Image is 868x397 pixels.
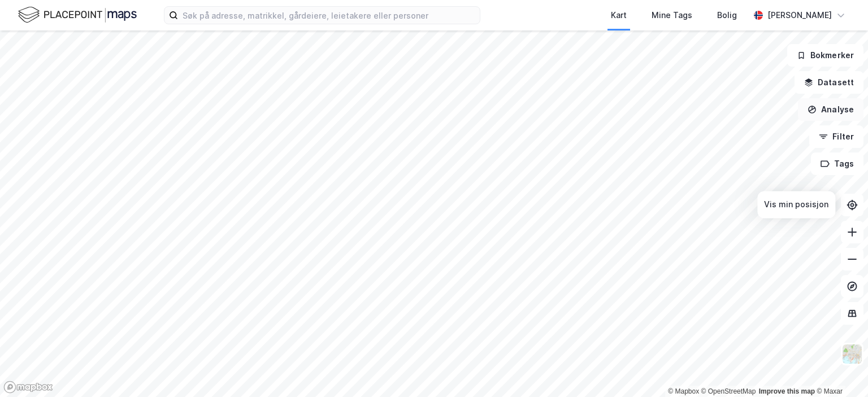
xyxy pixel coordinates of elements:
iframe: Chat Widget [811,343,868,397]
button: Filter [809,125,863,148]
div: Bolig [717,8,737,22]
button: Tags [811,152,863,175]
div: Kart [611,8,627,22]
button: Datasett [795,71,863,94]
a: Improve this map [759,387,815,395]
div: Mine Tags [652,8,692,22]
a: Mapbox homepage [3,381,53,394]
input: Søk på adresse, matrikkel, gårdeiere, leietakere eller personer [178,7,480,24]
div: [PERSON_NAME] [767,8,832,22]
img: logo.f888ab2527a4732fd821a326f86c7f29.svg [18,5,137,25]
a: Mapbox [668,387,699,395]
button: Bokmerker [787,44,863,67]
button: Analyse [798,98,863,121]
a: OpenStreetMap [701,387,756,395]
